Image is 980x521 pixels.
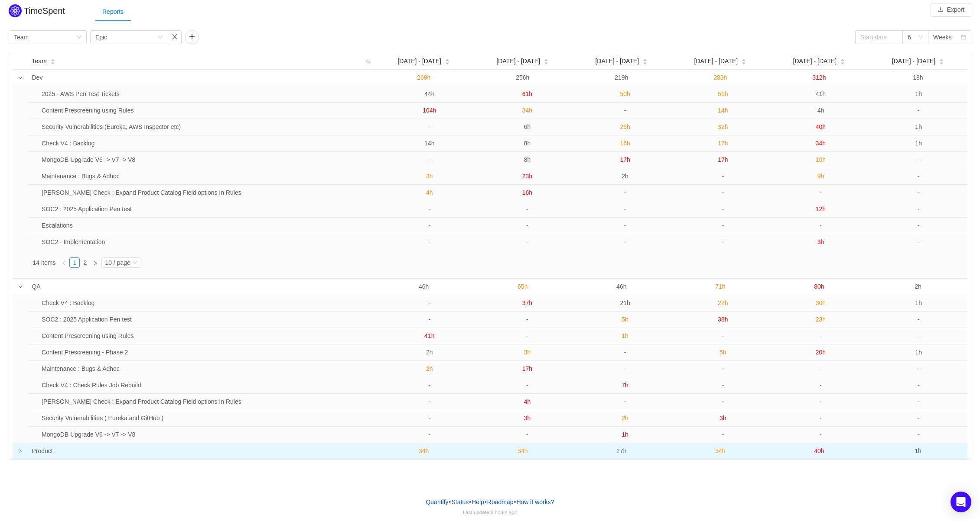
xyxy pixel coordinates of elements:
[38,361,381,377] td: Maintenance : Bugs & Adhoc
[939,58,944,64] div: Sort
[28,443,374,459] td: Product
[524,156,531,163] span: 8h
[624,238,626,245] span: -
[742,61,746,64] i: icon: caret-down
[918,173,920,180] span: -
[742,58,746,61] i: icon: caret-up
[38,201,381,218] td: SOC2 : 2025 Application Pen test
[428,431,430,438] span: -
[814,283,824,290] span: 80h
[445,61,450,64] i: icon: caret-down
[428,123,430,130] span: -
[615,74,628,81] span: 219h
[595,57,639,66] span: [DATE] - [DATE]
[616,283,626,290] span: 46h
[445,58,450,61] i: icon: caret-up
[718,156,728,163] span: 17h
[915,299,922,306] span: 1h
[38,152,381,168] td: MongoDB Upgrade V6 -> V7 -> V8
[939,58,944,61] i: icon: caret-up
[14,31,29,44] div: Team
[522,299,532,306] span: 37h
[426,173,433,180] span: 3h
[933,31,952,44] div: Weeks
[622,415,628,421] span: 2h
[720,415,726,421] span: 3h
[526,206,528,212] span: -
[524,398,531,405] span: 4h
[428,316,430,323] span: -
[38,312,381,328] td: SOC2 : 2025 Application Pen test
[449,498,451,505] span: •
[722,332,724,339] span: -
[76,35,81,41] i: icon: down
[718,107,728,114] span: 14h
[451,495,469,508] a: Status
[491,509,518,515] span: 6 hours ago
[426,349,433,356] span: 2h
[485,498,487,505] span: •
[526,431,528,438] span: -
[718,123,728,130] span: 32h
[158,35,163,41] i: icon: down
[397,57,441,66] span: [DATE] - [DATE]
[918,415,920,421] span: -
[812,74,826,81] span: 312h
[715,447,725,454] span: 34h
[362,53,374,69] i: icon: search
[105,258,130,267] div: 10 / page
[720,349,726,356] span: 5h
[38,86,381,103] td: 2025 - AWS Pen Test Tickets
[38,410,381,427] td: Security Vulnerabilities ( Eureka and GitHub )
[28,70,374,86] td: Dev
[816,206,826,212] span: 12h
[718,316,728,323] span: 38h
[820,431,822,438] span: -
[918,156,920,163] span: -
[496,57,540,66] span: [DATE] - [DATE]
[616,447,626,454] span: 27h
[722,365,724,372] span: -
[918,382,920,389] span: -
[817,173,824,180] span: 9h
[918,398,920,405] span: -
[424,140,434,147] span: 14h
[820,398,822,405] span: -
[840,61,845,64] i: icon: caret-down
[463,509,518,515] span: Last update:
[918,431,920,438] span: -
[524,415,531,421] span: 3h
[426,365,433,372] span: 2h
[80,257,90,268] li: 2
[816,123,826,130] span: 40h
[816,349,826,356] span: 20h
[168,30,182,44] button: icon: close
[518,283,527,290] span: 65h
[522,107,532,114] span: 34h
[38,168,381,185] td: Maintenance : Bugs & Adhoc
[132,260,137,266] i: icon: down
[951,492,971,512] div: Open Intercom Messenger
[918,189,920,196] span: -
[9,4,22,17] img: Quantify logo
[918,107,920,114] span: -
[522,173,532,180] span: 23h
[70,258,79,267] a: 1
[516,74,529,81] span: 256h
[69,257,80,268] li: 1
[722,382,724,389] span: -
[423,107,436,114] span: 104h
[524,123,531,130] span: 6h
[622,382,628,389] span: 7h
[419,283,429,290] span: 46h
[915,90,922,97] span: 1h
[425,495,449,508] a: Quantify
[722,206,724,212] span: -
[28,279,374,295] td: QA
[817,238,824,245] span: 3h
[814,447,824,454] span: 40h
[741,58,746,64] div: Sort
[544,58,549,64] div: Sort
[961,35,966,41] i: icon: calendar
[38,427,381,443] td: MongoDB Upgrade V6 -> V7 -> V8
